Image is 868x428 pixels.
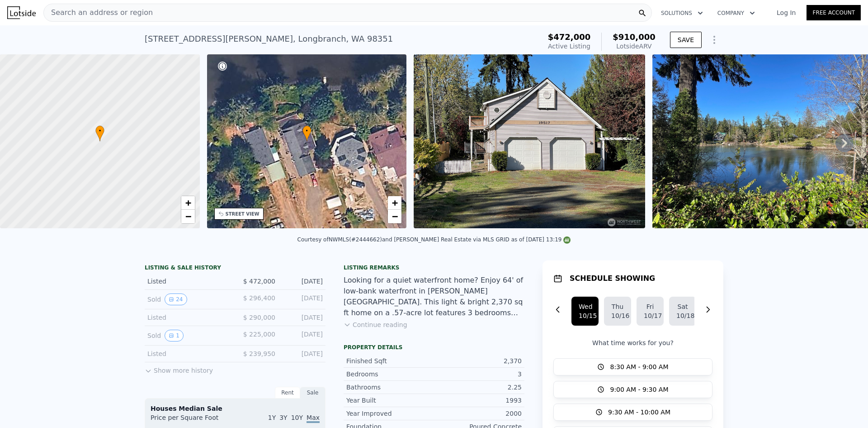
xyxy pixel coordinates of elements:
[346,370,434,379] div: Bedrooms
[553,404,712,421] button: 9:30 AM - 10:00 AM
[604,297,631,326] button: Thu10/16
[95,125,104,141] div: •
[414,54,645,228] img: Sale: 169962761 Parcel: 100570455
[283,277,323,286] div: [DATE]
[388,196,401,210] a: Zoom in
[644,302,656,311] div: Fri
[346,383,434,392] div: Bathrooms
[283,313,323,322] div: [DATE]
[147,313,228,322] div: Listed
[611,311,624,320] div: 10/16
[300,387,325,399] div: Sale
[344,344,524,351] div: Property details
[710,5,762,21] button: Company
[283,330,323,341] div: [DATE]
[613,42,656,51] div: Lotside ARV
[766,8,807,17] a: Log In
[243,278,275,285] span: $ 472,000
[676,311,689,320] div: 10/18
[344,275,524,318] div: Looking for a quiet waterfront home? Enjoy 64' of low-bank waterfront in [PERSON_NAME][GEOGRAPHIC...
[147,277,228,286] div: Listed
[7,6,36,19] img: Lotside
[181,210,195,223] a: Zoom out
[579,302,591,311] div: Wed
[705,31,723,49] button: Show Options
[611,302,624,311] div: Thu
[283,293,323,305] div: [DATE]
[644,311,656,320] div: 10/17
[610,362,668,371] span: 8:30 AM - 9:00 AM
[392,211,398,222] span: −
[670,32,702,48] button: SAVE
[346,409,434,418] div: Year Improved
[165,330,184,341] button: View historical data
[344,320,407,329] button: Continue reading
[243,294,275,302] span: $ 296,400
[346,396,434,405] div: Year Built
[654,5,710,21] button: Solutions
[275,387,300,399] div: Rent
[807,5,861,20] a: Free Account
[145,33,393,45] div: [STREET_ADDRESS][PERSON_NAME] , Longbranch , WA 98351
[185,197,191,208] span: +
[283,349,323,358] div: [DATE]
[637,297,664,326] button: Fri10/17
[344,264,524,271] div: Listing remarks
[434,356,522,365] div: 2,370
[226,211,259,217] div: STREET VIEW
[669,297,696,326] button: Sat10/18
[613,32,656,42] span: $910,000
[151,404,320,413] div: Houses Median Sale
[291,414,303,421] span: 10Y
[676,302,689,311] div: Sat
[346,356,434,365] div: Finished Sqft
[185,211,191,222] span: −
[570,273,655,284] h1: SCHEDULE SHOWING
[434,370,522,379] div: 3
[307,414,320,423] span: Max
[44,7,153,18] span: Search an address or region
[553,381,712,398] button: 9:00 AM - 9:30 AM
[243,314,275,321] span: $ 290,000
[563,236,571,244] img: NWMLS Logo
[434,396,522,405] div: 1993
[95,127,104,135] span: •
[147,349,228,358] div: Listed
[147,293,228,305] div: Sold
[165,293,187,305] button: View historical data
[553,338,712,347] p: What time works for you?
[571,297,599,326] button: Wed10/15
[302,125,311,141] div: •
[145,362,213,375] button: Show more history
[553,358,712,375] button: 8:30 AM - 9:00 AM
[268,414,276,421] span: 1Y
[302,127,311,135] span: •
[388,210,401,223] a: Zoom out
[610,385,668,394] span: 9:00 AM - 9:30 AM
[243,331,275,338] span: $ 225,000
[147,330,228,341] div: Sold
[297,236,571,243] div: Courtesy of NWMLS (#2444662) and [PERSON_NAME] Real Estate via MLS GRID as of [DATE] 13:19
[181,196,195,210] a: Zoom in
[548,32,591,42] span: $472,000
[151,413,235,428] div: Price per Square Foot
[434,383,522,392] div: 2.25
[243,350,275,357] span: $ 239,950
[548,43,590,50] span: Active Listing
[392,197,398,208] span: +
[579,311,591,320] div: 10/15
[279,414,287,421] span: 3Y
[145,264,325,273] div: LISTING & SALE HISTORY
[434,409,522,418] div: 2000
[608,408,670,417] span: 9:30 AM - 10:00 AM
